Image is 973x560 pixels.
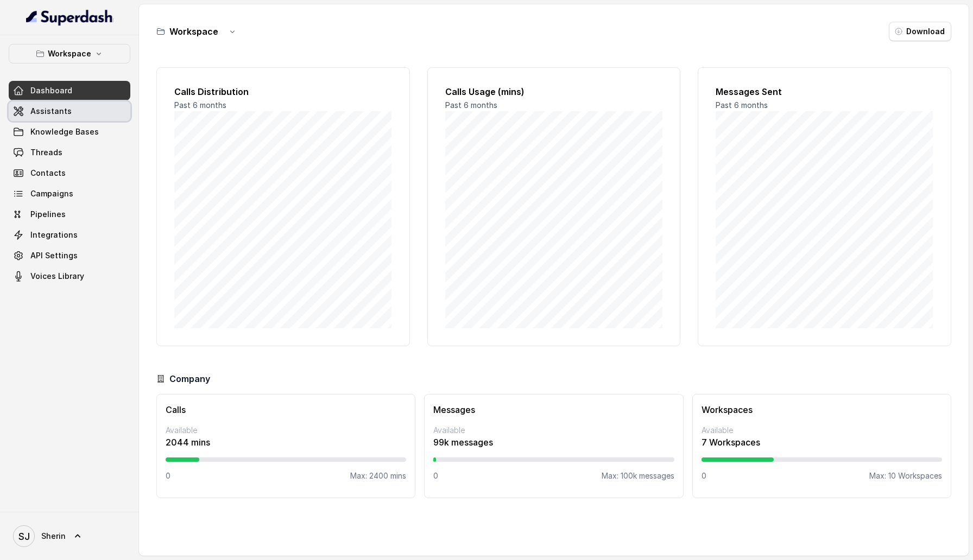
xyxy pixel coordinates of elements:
a: Dashboard [9,81,130,100]
p: 7 Workspaces [702,436,942,449]
span: Dashboard [30,85,72,96]
text: SJ [18,531,30,542]
h2: Calls Distribution [174,85,392,98]
a: Threads [9,143,130,162]
span: Contacts [30,168,66,179]
h3: Company [169,372,210,385]
span: Assistants [30,106,72,117]
button: Workspace [9,44,130,63]
p: 0 [166,470,170,481]
h2: Calls Usage (mins) [445,85,663,98]
span: Past 6 months [174,100,226,110]
h3: Workspace [169,25,218,38]
span: API Settings [30,250,78,261]
p: Max: 2400 mins [350,470,406,481]
button: Download [889,22,951,41]
span: Pipelines [30,209,66,220]
span: Past 6 months [445,100,497,110]
p: 0 [433,470,438,481]
a: Voices Library [9,266,130,286]
a: Integrations [9,225,130,245]
p: Available [702,425,942,436]
p: Max: 100k messages [602,470,674,481]
p: Max: 10 Workspaces [869,470,942,481]
span: Past 6 months [716,100,768,110]
h2: Messages Sent [716,85,933,98]
p: 99k messages [433,436,674,449]
span: Campaigns [30,188,73,199]
a: Assistants [9,101,130,121]
span: Voices Library [30,271,84,282]
p: Workspace [48,47,91,60]
a: API Settings [9,246,130,265]
a: Pipelines [9,205,130,224]
a: Campaigns [9,184,130,203]
p: Available [166,425,406,436]
p: 0 [702,470,706,481]
img: light.svg [26,9,113,26]
a: Sherin [9,521,130,551]
span: Integrations [30,230,78,240]
span: Knowledge Bases [30,126,99,137]
h3: Messages [433,403,674,416]
h3: Calls [166,403,406,416]
p: 2044 mins [166,436,406,449]
a: Knowledge Bases [9,122,130,142]
h3: Workspaces [702,403,942,416]
a: Contacts [9,163,130,183]
span: Threads [30,147,62,158]
p: Available [433,425,674,436]
span: Sherin [41,531,66,542]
